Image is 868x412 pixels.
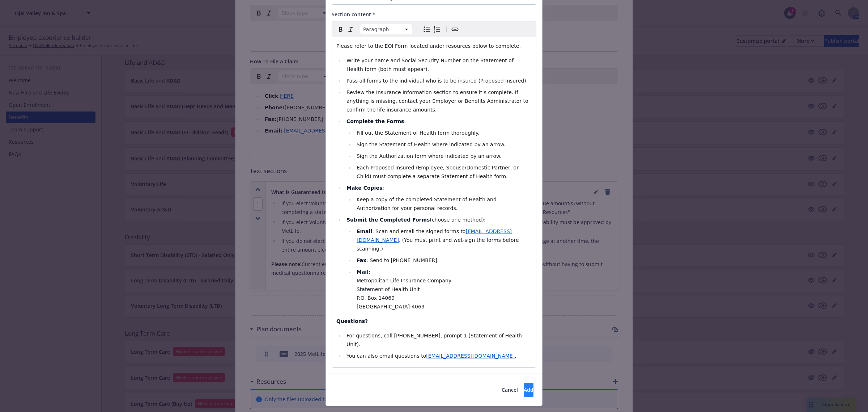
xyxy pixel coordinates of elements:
span: Fill out the Statement of Health form thoroughly. [357,130,480,136]
div: toggle group [422,24,442,34]
button: Numbered list [432,24,442,34]
strong: Submit the Completed Forms [346,217,430,223]
button: Bulleted list [422,24,432,34]
span: Review the Insurance Information section to ensure it’s complete. If anything is missing, contact... [346,89,530,113]
button: Italic [346,24,356,34]
strong: Make Copies [346,185,382,191]
span: Each Proposed Insured (Employee, Spouse/Domestic Partner, or Child) must complete a separate Stat... [357,165,520,179]
span: : Scan and email the signed forms to [372,228,465,234]
span: Sign the Statement of Health where indicated by an arrow. [357,142,506,147]
strong: Fax [357,257,366,263]
span: For questions, call [PHONE_NUMBER], prompt 1 (Statement of Health Unit). [346,333,523,347]
span: Please refer to the EOI Form located under resources below to complete. [336,43,521,49]
button: Add [524,383,533,397]
strong: Questions? [336,318,368,324]
span: Write your name and Social Security Number on the Statement of Health form (both must appear). [346,58,515,72]
span: Metropolitan Life Insurance Company [357,278,451,283]
button: Bold [336,24,346,34]
span: Statement of Health Unit [357,286,420,292]
span: : [369,269,370,275]
span: [GEOGRAPHIC_DATA]-4069 [357,304,425,310]
span: You can also email questions to [346,353,426,359]
strong: Mail [357,269,369,275]
a: [EMAIL_ADDRESS][DOMAIN_NAME] [426,353,515,359]
span: P.O. Box 14069 [357,295,395,301]
span: : [404,118,406,124]
button: Block type [360,24,412,34]
span: . (You must print and wet-sign the forms before scanning.) [357,237,520,252]
span: (choose one method): [430,217,485,223]
span: Keep a copy of the completed Statement of Health and Authorization for your personal records. [357,197,498,211]
button: Create link [450,24,460,34]
span: Section content * [332,11,375,18]
span: : [382,185,384,191]
span: Sign the Authorization form where indicated by an arrow. [357,153,502,159]
strong: Email [357,228,372,234]
span: Add [524,386,533,393]
span: Cancel [502,386,518,393]
span: . [515,353,516,359]
div: editable markdown [332,37,536,367]
span: Pass all forms to the individual who is to be insured (Proposed Insured). [346,78,528,84]
strong: Complete the Forms [346,118,404,124]
span: : Send to [PHONE_NUMBER]. [366,257,439,263]
button: Cancel [502,383,518,397]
